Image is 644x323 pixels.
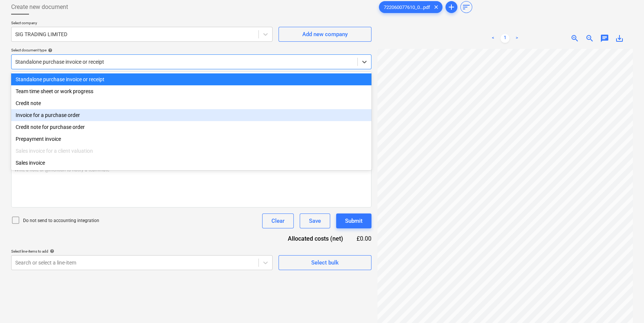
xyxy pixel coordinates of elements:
div: Submit [345,216,363,226]
span: zoom_out [585,34,594,43]
span: clear [432,3,441,12]
button: Select bulk [278,255,371,270]
iframe: Chat Widget [607,287,644,323]
div: Sales invoice [11,157,371,169]
span: help [46,48,52,53]
div: Credit note [11,97,371,109]
div: Invoice for a purchase order [11,109,371,121]
button: Clear [262,213,294,228]
div: Add new company [302,29,348,39]
div: Sales invoice for a client valuation [11,145,371,157]
span: 722060077610_0...pdf [379,4,435,10]
p: Do not send to accounting integration [23,218,99,224]
button: Submit [336,213,371,228]
span: add [447,3,456,12]
div: Team time sheet or work progress [11,85,371,97]
div: Select line-items to add [11,249,273,254]
div: Allocated costs (net) [275,234,355,243]
div: Save [309,216,321,226]
span: sort [462,3,471,12]
span: Create new document [11,3,68,12]
div: Clear [271,216,284,226]
span: help [48,249,54,253]
a: Next page [512,34,521,43]
div: £0.00 [355,234,371,243]
button: Save [300,213,330,228]
div: Credit note for purchase order [11,121,371,133]
div: Select bulk [311,258,339,267]
div: 722060077610_0...pdf [379,1,442,13]
span: save_alt [615,34,624,43]
button: Add new company [278,27,371,42]
a: Page 1 is your current page [500,34,509,43]
p: Select company [11,20,273,27]
div: Select document type [11,48,371,53]
span: chat [600,34,609,43]
div: Standalone purchase invoice or receipt [11,73,371,85]
span: zoom_in [570,34,579,43]
a: Previous page [489,34,498,43]
div: Prepayment invoice [11,133,371,145]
